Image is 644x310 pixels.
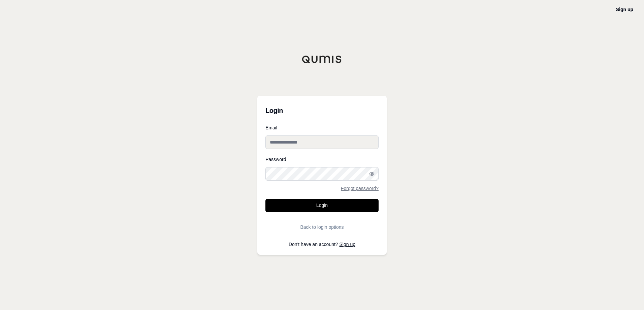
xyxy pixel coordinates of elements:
[265,157,379,162] label: Password
[616,7,633,12] a: Sign up
[265,125,379,130] label: Email
[302,55,342,63] img: Qumis
[340,242,355,247] a: Sign up
[265,104,379,117] h3: Login
[265,220,379,234] button: Back to login options
[341,186,379,191] a: Forgot password?
[265,242,379,247] p: Don't have an account?
[265,199,379,212] button: Login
